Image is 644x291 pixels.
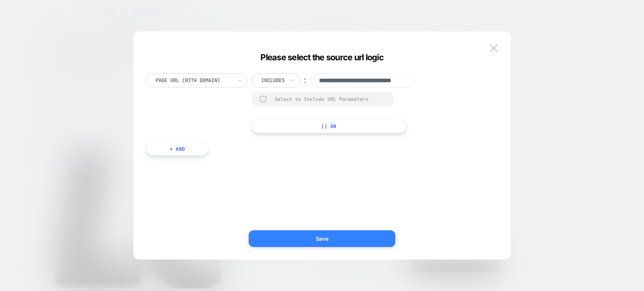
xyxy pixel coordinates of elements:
div: Select to Include URL Parameters [275,96,385,102]
button: || Or [252,119,406,133]
div: ︰ [301,75,309,86]
div: Please select the source url logic [133,52,511,62]
button: Save [249,230,395,247]
img: close [490,44,498,52]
